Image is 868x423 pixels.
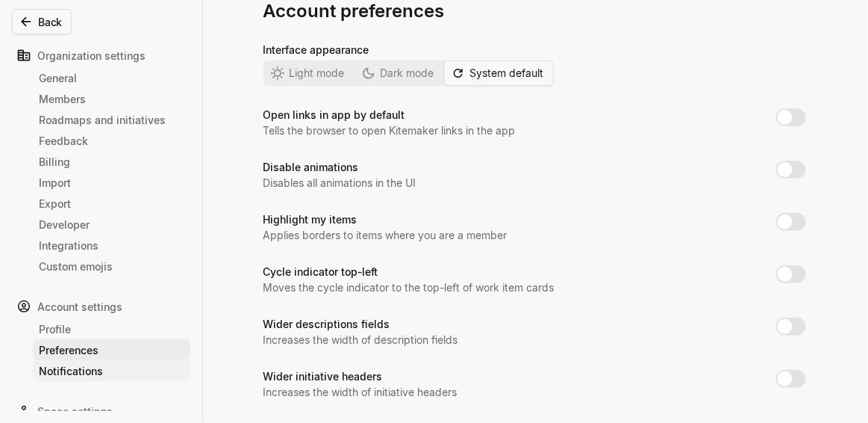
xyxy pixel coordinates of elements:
div: Wider initiative headers [263,368,383,384]
div: Increases the width of description fields [263,332,458,348]
div: Roadmaps and initiatives [39,112,184,128]
div: Disable animations [263,159,359,175]
div: General [39,70,184,86]
div: Export [39,196,184,211]
a: Preferences [33,339,190,360]
div: Moves the cycle indicator to the top-left of work item cards [263,280,555,295]
div: Open links in app by default [263,107,405,123]
button: System default [444,61,554,86]
div: Developer [39,217,184,232]
a: Integrations [33,235,190,256]
div: Account settings [12,294,190,318]
a: Feedback [33,130,190,151]
div: Interface appearance [263,42,369,58]
div: Applies borders to items where you are a member [263,227,508,243]
div: Disables all animations in the UI [263,175,416,191]
div: Notifications [39,363,184,379]
div: Space settings [12,399,190,423]
div: Billing [39,154,184,170]
div: Cycle indicator top-left [263,264,378,280]
div: Profile [39,321,184,337]
a: Import [33,172,190,193]
a: Developer [33,214,190,235]
div: Preferences [39,342,184,358]
div: Highlight my items [263,211,357,227]
div: Tells the browser to open Kitemaker links in the app [263,123,516,138]
a: General [33,67,190,88]
span: Light mode [285,65,345,81]
span: System default [466,65,544,81]
div: Feedback [39,133,184,149]
div: Custom emojis [39,259,184,274]
a: Export [33,193,190,214]
div: Import [39,175,184,191]
button: Light mode [263,61,355,86]
div: Organization settings [12,43,190,67]
a: Members [33,88,190,109]
div: Integrations [39,238,184,253]
a: Custom emojis [33,256,190,277]
div: Wider descriptions fields [263,316,390,332]
span: Dark mode [376,65,434,81]
a: Notifications [33,360,190,381]
button: Dark mode [355,61,444,86]
a: Roadmaps and initiatives [33,109,190,130]
div: Increases the width of initiative headers [263,384,458,400]
button: Back [12,9,72,34]
a: Profile [33,318,190,339]
a: Billing [33,151,190,172]
div: Members [39,91,184,107]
